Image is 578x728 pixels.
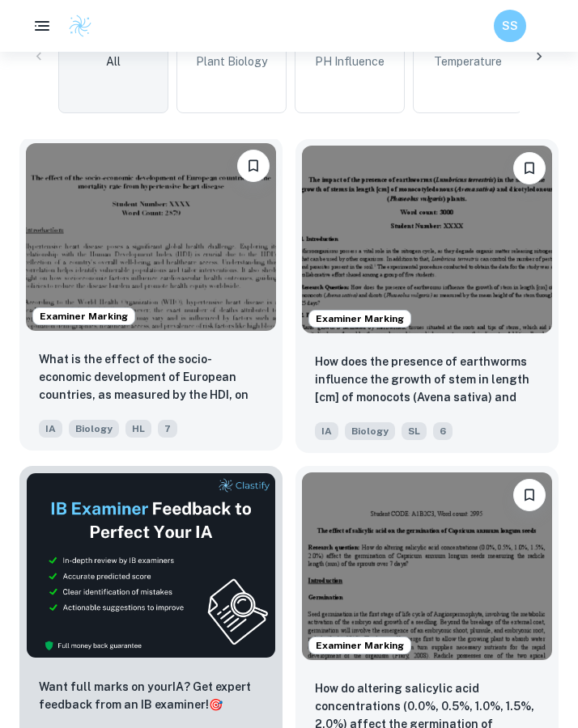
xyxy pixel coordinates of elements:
[345,422,395,440] span: Biology
[237,150,270,182] button: Bookmark
[158,420,177,438] span: 7
[295,139,559,453] a: Examiner MarkingBookmarkHow does the presence of earthworms influence the growth of stem in lengt...
[309,311,410,326] span: Examiner Marking
[39,420,62,438] span: IA
[19,139,283,453] a: Examiner MarkingBookmarkWhat is the effect of the socio-economic development of European countrie...
[433,422,453,440] span: 6
[106,53,121,70] span: All
[68,14,92,38] img: Clastify logo
[402,422,427,440] span: SL
[309,638,410,653] span: Examiner Marking
[196,53,267,70] span: Plant Biology
[69,420,119,438] span: Biology
[26,143,276,331] img: Biology IA example thumbnail: What is the effect of the socio-economic
[513,152,546,184] button: Bookmark
[58,14,92,38] a: Clastify logo
[494,10,526,42] button: SS
[125,420,151,438] span: HL
[302,472,552,660] img: Biology IA example thumbnail: How do altering salicylic acid concentra
[33,309,134,324] span: Examiner Marking
[209,698,223,711] span: 🎯
[501,17,520,35] h6: SS
[26,472,276,658] img: Thumbnail
[315,353,539,408] p: How does the presence of earthworms influence the growth of stem in length [cm] of monocots (Aven...
[315,53,385,70] span: pH Influence
[302,146,552,333] img: Biology IA example thumbnail: How does the presence of earthworms infl
[513,479,546,511] button: Bookmark
[434,53,502,70] span: Temperature
[315,422,338,440] span: IA
[39,350,263,405] p: What is the effect of the socio-economic development of European countries, as measured by the HD...
[39,678,263,713] p: Want full marks on your IA ? Get expert feedback from an IB examiner!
